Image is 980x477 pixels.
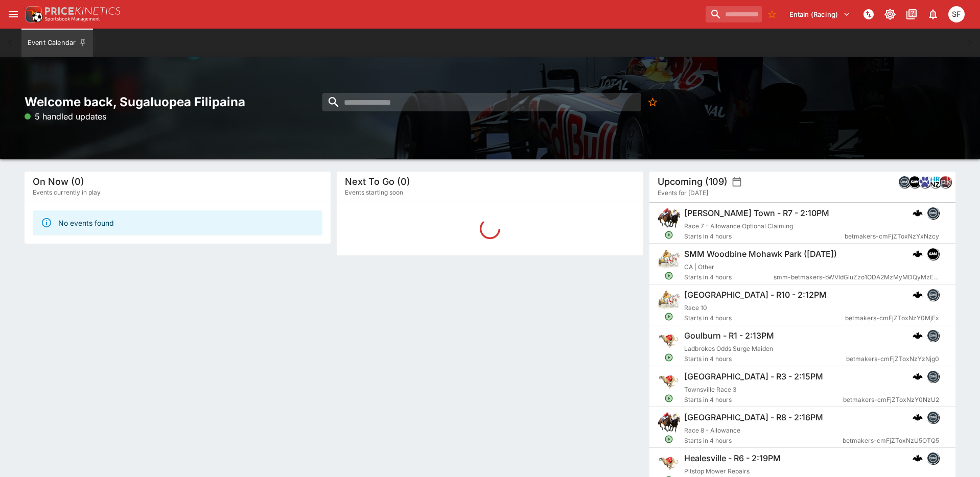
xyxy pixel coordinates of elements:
[658,176,728,187] h5: Upcoming (109)
[913,330,923,341] img: logo-cerberus.svg
[919,176,931,188] div: grnz
[658,207,680,229] img: horse_racing.png
[58,213,114,232] div: No events found
[658,248,680,270] img: harness_racing.png
[913,249,923,259] img: logo-cerberus.svg
[684,426,740,434] span: Race 8 - Allowance
[658,411,680,434] img: horse_racing.png
[664,230,673,240] svg: Open
[684,345,773,352] span: Ladbrokes Odds Surge Maiden
[913,412,923,422] img: logo-cerberus.svg
[940,176,951,187] img: pricekinetics.png
[843,395,939,405] span: betmakers-cmFjZToxNzY0NzU2
[845,313,939,323] span: betmakers-cmFjZToxNzY0MjEx
[902,5,921,23] button: Documentation
[927,329,939,342] div: betmakers
[945,3,968,26] button: Sugaluopea Filipaina
[658,370,680,393] img: greyhound_racing.png
[909,176,920,187] img: samemeetingmulti.png
[684,395,843,405] span: Starts in 4 hours
[913,330,923,341] div: cerberus
[913,371,923,381] img: logo-cerberus.svg
[929,176,941,188] div: hrnz
[25,94,331,110] h2: Welcome back, Sugaluopea Filipaina
[913,290,923,300] div: cerberus
[664,271,673,280] svg: Open
[684,330,774,341] h6: Goulburn - R1 - 2:13PM
[919,176,930,187] img: grnz.png
[684,249,837,259] h6: SMM Woodbine Mohawk Park ([DATE])
[773,272,939,282] span: smm-betmakers-bWVldGluZzo1ODA2MzMyMDQyMzEyNDIwMDk
[927,412,939,423] img: betmakers.png
[927,207,939,219] img: betmakers.png
[927,411,939,423] div: betmakers
[845,231,939,242] span: betmakers-cmFjZToxNzYxNzcy
[684,263,714,271] span: CA | Other
[45,17,100,21] img: Sportsbook Management
[658,289,680,311] img: harness_racing.png
[913,208,923,218] img: logo-cerberus.svg
[658,188,708,198] span: Events for [DATE]
[927,452,939,464] div: betmakers
[927,330,939,341] img: betmakers.png
[732,177,742,187] button: settings
[898,176,911,188] div: betmakers
[664,435,673,444] svg: Open
[899,176,910,187] img: betmakers.png
[664,312,673,321] svg: Open
[658,329,680,352] img: greyhound_racing.png
[684,354,846,364] span: Starts in 4 hours
[927,207,939,219] div: betmakers
[684,467,750,475] span: Pitstop Mower Repairs
[644,93,662,111] button: No Bookmarks
[913,453,923,463] img: logo-cerberus.svg
[927,371,939,382] img: betmakers.png
[684,313,845,323] span: Starts in 4 hours
[913,290,923,300] img: logo-cerberus.svg
[22,4,43,25] img: PriceKinetics Logo
[684,453,781,464] h6: Healesville - R6 - 2:19PM
[45,7,121,15] img: PriceKinetics
[684,304,707,312] span: Race 10
[345,187,403,198] span: Events starting soon
[684,371,823,382] h6: [GEOGRAPHIC_DATA] - R3 - 2:15PM
[927,370,939,383] div: betmakers
[929,176,941,187] img: hrnz.png
[908,176,921,188] div: samemeetingmulti
[664,353,673,362] svg: Open
[706,6,762,22] input: search
[927,248,939,259] img: samemeetingmulti.png
[783,6,856,22] button: Select Tenant
[764,6,780,22] button: No Bookmarks
[948,6,965,22] div: Sugaluopea Filipaina
[913,208,923,218] div: cerberus
[843,436,939,446] span: betmakers-cmFjZToxNzU5OTQ5
[913,412,923,422] div: cerberus
[21,29,93,57] button: Event Calendar
[859,5,878,23] button: NOT Connected to PK
[345,176,410,187] h5: Next To Go (0)
[846,354,939,364] span: betmakers-cmFjZToxNzYzNjg0
[684,272,774,282] span: Starts in 4 hours
[913,249,923,259] div: cerberus
[881,5,899,23] button: Toggle light/dark mode
[927,289,939,301] div: betmakers
[924,5,942,23] button: Notifications
[927,248,939,260] div: samemeetingmulti
[684,436,843,446] span: Starts in 4 hours
[913,453,923,463] div: cerberus
[927,289,939,300] img: betmakers.png
[684,208,829,219] h6: [PERSON_NAME] Town - R7 - 2:10PM
[25,110,106,123] p: 5 handled updates
[684,412,823,423] h6: [GEOGRAPHIC_DATA] - R8 - 2:16PM
[684,222,793,230] span: Race 7 - Allowance Optional Claiming
[33,176,84,187] h5: On Now (0)
[33,187,101,198] span: Events currently in play
[664,394,673,403] svg: Open
[939,176,951,188] div: pricekinetics
[684,290,827,300] h6: [GEOGRAPHIC_DATA] - R10 - 2:12PM
[658,452,680,474] img: greyhound_racing.png
[4,5,22,23] button: open drawer
[927,452,939,464] img: betmakers.png
[684,386,736,393] span: Townsville Race 3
